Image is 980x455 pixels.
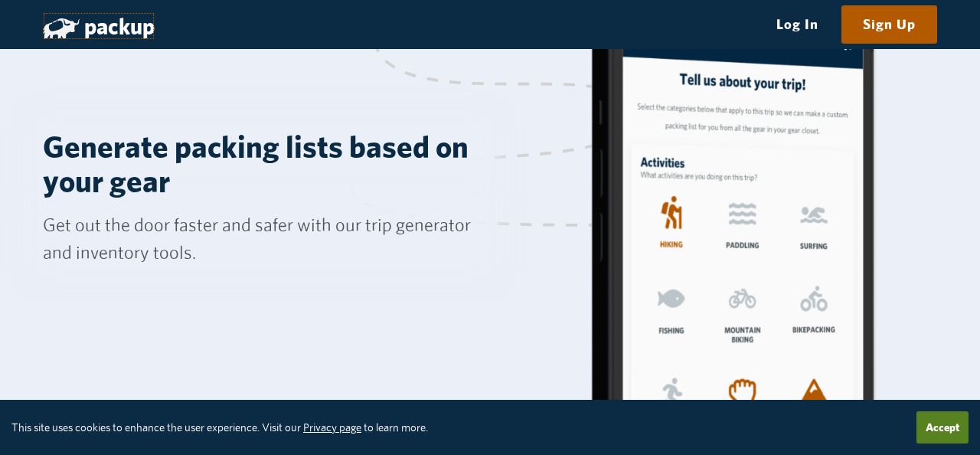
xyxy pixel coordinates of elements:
a: packup [43,12,155,40]
a: Sign Up [842,8,936,41]
a: Log In [756,8,839,41]
p: Get out the door faster and safer with our trip generator and inventory tools. [43,211,484,266]
a: Privacy page [303,421,361,434]
small: This site uses cookies to enhance the user experience. Visit our to learn more. [11,421,428,434]
h2: Generate packing lists based on your gear [43,129,484,198]
button: Accept cookies [916,411,969,444]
